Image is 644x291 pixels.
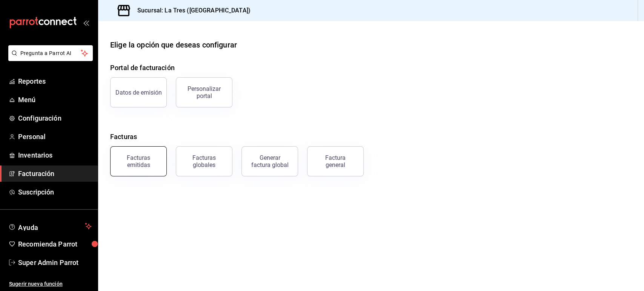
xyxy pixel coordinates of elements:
[110,132,632,142] h4: Facturas
[18,168,92,179] span: Facturación
[115,154,162,168] div: Facturas emitidas
[241,146,298,176] button: Generar factura global
[131,6,251,15] h3: Sucursal: La Tres ([GEOGRAPHIC_DATA])
[18,150,92,160] span: Inventarios
[8,45,93,61] button: Pregunta a Parrot AI
[5,55,93,63] a: Pregunta a Parrot AI
[251,154,289,168] div: Generar factura global
[110,146,167,176] button: Facturas emitidas
[9,280,92,288] span: Sugerir nueva función
[18,95,92,105] span: Menú
[181,154,227,168] div: Facturas globales
[18,222,82,231] span: Ayuda
[115,89,162,96] div: Datos de emisión
[18,132,92,142] span: Personal
[18,257,92,268] span: Super Admin Parrot
[110,63,632,73] h4: Portal de facturación
[176,146,232,176] button: Facturas globales
[18,76,92,86] span: Reportes
[110,39,237,51] div: Elige la opción que deseas configurar
[181,85,227,100] div: Personalizar portal
[317,154,354,168] div: Factura general
[18,239,92,249] span: Recomienda Parrot
[176,77,232,107] button: Personalizar portal
[83,20,89,26] button: open_drawer_menu
[18,113,92,123] span: Configuración
[110,77,167,107] button: Datos de emisión
[307,146,364,176] button: Factura general
[18,187,92,197] span: Suscripción
[20,49,81,57] span: Pregunta a Parrot AI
